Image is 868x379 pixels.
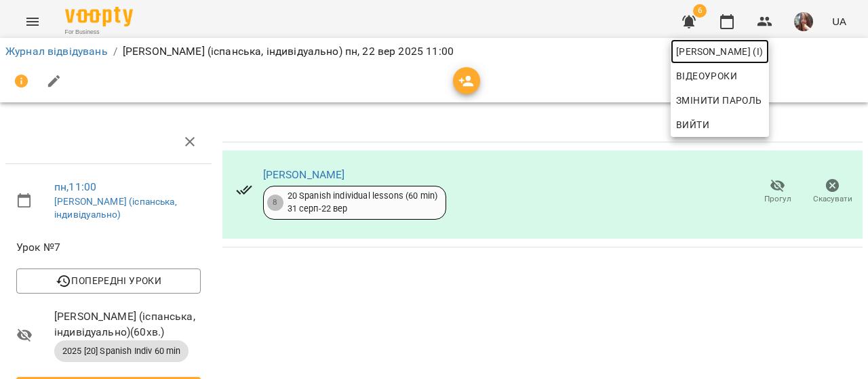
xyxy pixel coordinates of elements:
a: Відеоуроки [671,64,743,88]
span: Вийти [676,117,709,133]
span: Змінити пароль [676,92,764,108]
a: [PERSON_NAME] (і) [671,39,769,64]
a: Змінити пароль [671,88,769,113]
span: Відеоуроки [676,68,737,84]
span: [PERSON_NAME] (і) [676,43,764,60]
button: Вийти [671,113,769,137]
